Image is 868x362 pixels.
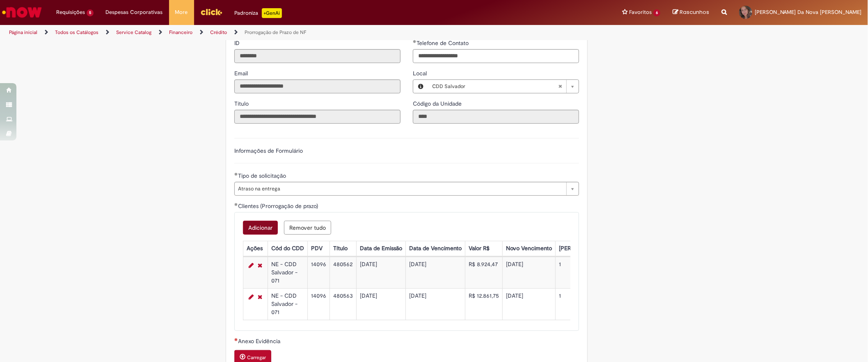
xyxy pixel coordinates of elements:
button: Add a row for Clientes (Prorrogação de prazo) [243,221,278,235]
a: Service Catalog [116,29,151,36]
span: Requisições [56,8,85,16]
td: [DATE] [357,257,406,288]
span: Necessários [234,338,238,341]
span: Anexo Evidência [238,337,282,345]
span: More [175,8,188,16]
label: Informações de Formulário [234,147,303,154]
small: Carregar [247,354,266,361]
span: CDD Salvador [432,80,558,93]
img: click_logo_yellow_360x200.png [200,6,222,18]
span: Obrigatório Preenchido [234,203,238,206]
p: +GenAi [262,8,282,18]
span: 5 [87,9,94,16]
span: Favoritos [629,8,652,16]
a: Remover linha 2 [256,292,264,302]
td: R$ 12.861,75 [465,288,503,320]
th: Valor R$ [465,241,503,256]
th: [PERSON_NAME] a prorrogar [556,241,638,256]
span: Atraso na entrega [238,182,562,195]
a: Editar Linha 1 [247,260,256,270]
img: ServiceNow [1,4,43,20]
ul: Trilhas de página [6,25,573,40]
th: Título [330,241,357,256]
td: [DATE] [406,257,465,288]
div: Padroniza [235,8,282,18]
abbr: Limpar campo Local [554,80,566,93]
a: Rascunhos [673,9,709,16]
a: Financeiro [169,29,192,36]
th: Cód do CDD [268,241,308,256]
th: PDV [308,241,330,256]
label: Somente leitura - Código da Unidade [413,100,463,108]
td: [DATE] [503,288,556,320]
a: Crédito [210,29,227,36]
a: CDD SalvadorLimpar campo Local [428,80,579,93]
a: Remover linha 1 [256,260,264,270]
span: Clientes (Prorrogação de prazo) [238,202,320,210]
a: Editar Linha 2 [247,292,256,302]
span: Telefone de Contato [417,39,470,47]
label: Somente leitura - ID [234,39,241,47]
span: 6 [653,9,660,16]
input: Título [234,110,401,124]
span: Tipo de solicitação [238,172,288,179]
label: Somente leitura - Título [234,100,250,108]
span: Obrigatório Preenchido [413,40,417,43]
td: 14096 [308,257,330,288]
td: 14096 [308,288,330,320]
a: Todos os Catálogos [55,29,98,36]
input: ID [234,49,401,63]
td: 1 [556,288,638,320]
td: [DATE] [357,288,406,320]
span: Somente leitura - Código da Unidade [413,100,463,107]
input: Código da Unidade [413,110,579,124]
td: NE - CDD Salvador - 071 [268,288,308,320]
th: Data de Vencimento [406,241,465,256]
td: R$ 8.924,47 [465,257,503,288]
td: [DATE] [406,288,465,320]
span: Obrigatório Preenchido [234,172,238,176]
span: Despesas Corporativas [106,8,163,16]
a: Prorrogação de Prazo de NF [245,29,306,36]
label: Somente leitura - Email [234,69,250,77]
td: [DATE] [503,257,556,288]
a: Página inicial [9,29,37,36]
span: Somente leitura - Título [234,100,250,107]
td: 1 [556,257,638,288]
span: Rascunhos [680,8,709,16]
td: 480562 [330,257,357,288]
th: Novo Vencimento [503,241,556,256]
button: Remove all rows for Clientes (Prorrogação de prazo) [284,221,331,235]
input: Email [234,79,401,93]
span: Local [413,70,428,77]
td: NE - CDD Salvador - 071 [268,257,308,288]
th: Data de Emissão [357,241,406,256]
span: [PERSON_NAME] Da Nova [PERSON_NAME] [755,9,862,16]
button: Local, Visualizar este registro CDD Salvador [413,80,428,93]
input: Telefone de Contato [413,49,579,63]
td: 480563 [330,288,357,320]
th: Ações [243,241,268,256]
